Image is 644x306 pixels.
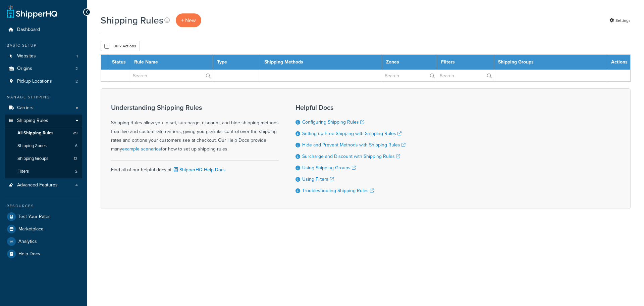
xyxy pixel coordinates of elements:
a: Configuring Shipping Rules [302,119,364,126]
span: Websites [17,53,36,59]
div: Find all of our helpful docs at: [111,160,279,174]
a: Help Docs [5,248,82,260]
span: Help Docs [18,251,40,257]
span: 13 [74,156,77,162]
a: Hide and Prevent Methods with Shipping Rules [302,141,406,148]
li: Filters [5,165,82,178]
li: Shipping Rules [5,115,82,178]
div: Shipping Rules allow you to set, surcharge, discount, and hide shipping methods from live and cus... [111,104,279,154]
a: Shipping Groups 13 [5,152,82,165]
span: Shipping Rules [17,118,48,124]
span: Filters [17,169,29,174]
a: Origins 2 [5,62,82,75]
a: Analytics [5,235,82,248]
a: Settings [609,16,631,25]
a: Troubleshooting Shipping Rules [302,187,374,194]
span: + New [181,16,196,24]
a: ShipperHQ Home [7,5,57,18]
th: Rule Name [130,55,213,70]
a: Surcharge and Discount with Shipping Rules [302,153,400,160]
span: Shipping Zones [17,143,47,149]
span: Advanced Features [17,182,58,188]
h3: Helpful Docs [296,104,406,111]
span: 2 [75,169,77,174]
a: Setting up Free Shipping with Shipping Rules [302,130,401,137]
span: Carriers [17,105,34,111]
input: Search [130,70,213,81]
span: 2 [75,66,78,72]
a: Filters 2 [5,165,82,178]
button: Bulk Actions [101,41,140,51]
a: Dashboard [5,24,82,36]
a: Advanced Features 4 [5,179,82,191]
span: Pickup Locations [17,79,52,84]
li: Shipping Groups [5,152,82,165]
a: Carriers [5,102,82,114]
th: Filters [437,55,494,70]
th: Zones [382,55,437,70]
a: Using Filters [302,176,334,183]
span: Analytics [18,239,37,245]
span: Marketplace [18,226,44,232]
a: Shipping Rules [5,115,82,127]
a: Pickup Locations 2 [5,75,82,88]
span: Shipping Groups [17,156,48,162]
th: Actions [607,55,631,70]
span: Test Your Rates [18,214,51,220]
a: example scenarios [122,145,161,152]
li: Advanced Features [5,179,82,191]
th: Shipping Groups [494,55,607,70]
a: All Shipping Rules 29 [5,127,82,139]
a: + New [176,13,201,27]
h3: Understanding Shipping Rules [111,104,279,111]
span: 4 [75,182,78,188]
input: Search [437,70,494,81]
a: Marketplace [5,223,82,235]
div: Basic Setup [5,43,82,48]
span: 1 [76,53,78,59]
input: Search [382,70,437,81]
span: Dashboard [17,27,40,33]
span: Origins [17,66,32,72]
li: Shipping Zones [5,140,82,152]
div: Resources [5,203,82,209]
a: Shipping Zones 6 [5,140,82,152]
span: 2 [75,79,78,84]
span: 6 [75,143,77,149]
div: Manage Shipping [5,94,82,100]
a: ShipperHQ Help Docs [172,166,226,173]
th: Shipping Methods [260,55,382,70]
li: Websites [5,50,82,62]
a: Websites 1 [5,50,82,62]
span: 29 [73,130,77,136]
a: Test Your Rates [5,211,82,223]
h1: Shipping Rules [101,14,163,27]
a: Using Shipping Groups [302,164,356,171]
li: All Shipping Rules [5,127,82,139]
th: Status [108,55,130,70]
span: All Shipping Rules [17,130,53,136]
li: Origins [5,62,82,75]
li: Pickup Locations [5,75,82,88]
th: Type [213,55,260,70]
